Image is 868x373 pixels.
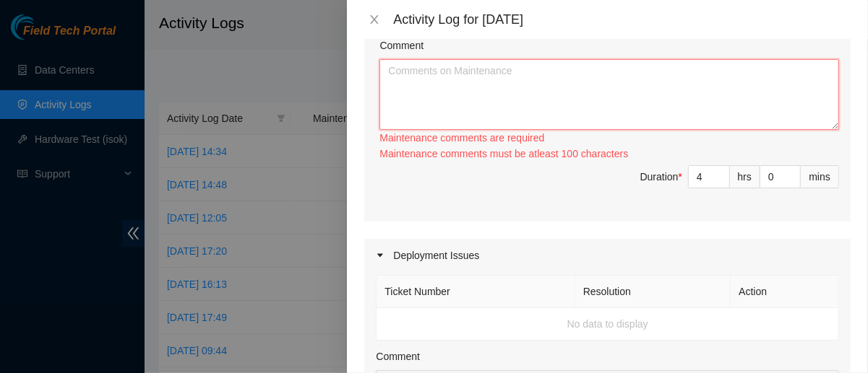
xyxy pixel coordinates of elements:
[377,308,839,341] td: No data to display
[379,146,839,162] div: Maintenance comments must be atleast 100 characters
[575,276,731,308] th: Resolution
[379,38,424,53] label: Comment
[393,12,851,27] div: Activity Log for [DATE]
[801,165,839,188] div: mins
[379,130,839,146] div: Maintenance comments are required
[730,165,760,188] div: hrs
[731,276,839,308] th: Action
[369,14,380,25] span: close
[376,348,420,364] label: Comment
[379,59,839,130] textarea: Comment
[376,251,384,260] span: caret-right
[364,13,384,27] button: Close
[640,169,682,185] div: Duration
[364,239,851,272] div: Deployment Issues
[377,276,575,308] th: Ticket Number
